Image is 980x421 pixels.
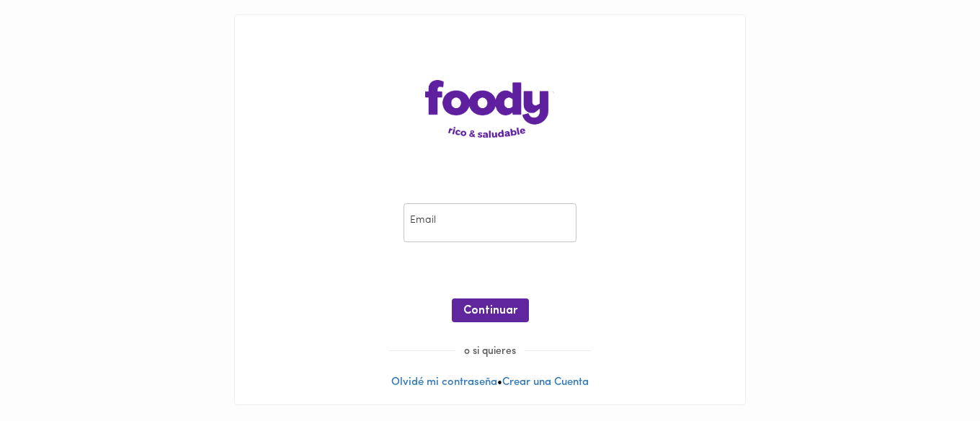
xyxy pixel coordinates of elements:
span: Continuar [463,304,517,318]
button: Continuar [452,298,529,322]
img: logo-main-page.png [425,80,555,138]
div: • [235,15,745,404]
a: Crear una Cuenta [502,377,589,388]
a: Olvidé mi contraseña [391,377,497,388]
span: o si quieres [455,346,525,357]
input: pepitoperez@gmail.com [404,203,576,243]
iframe: Messagebird Livechat Widget [896,337,966,407]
